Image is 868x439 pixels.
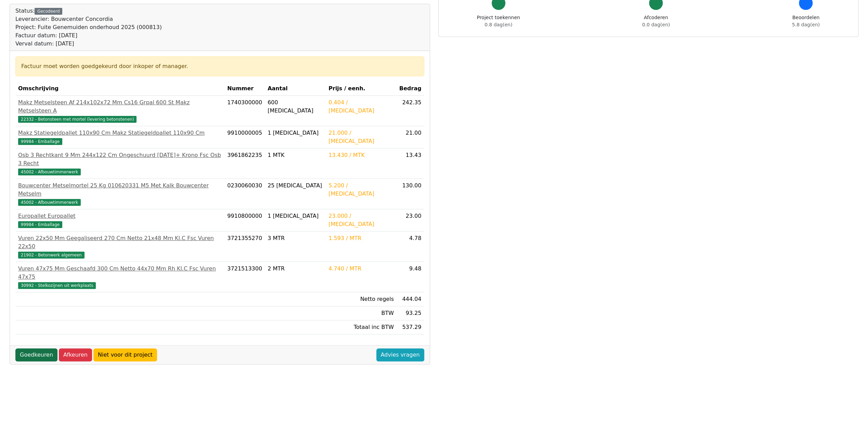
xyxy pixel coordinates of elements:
div: 2 MTR [268,265,323,273]
div: Project: Fuite Genemuiden onderhoud 2025 (000813) [15,23,162,31]
td: Netto regels [326,292,397,306]
div: 1.593 / MTR [328,234,394,242]
div: 13.430 / MTK [328,151,394,159]
div: 21.000 / [MEDICAL_DATA] [328,129,394,145]
td: 9910000005 [224,126,265,148]
span: 22332 - Betonsteen met mortel (levering betonstenen) [18,116,137,123]
div: Vuren 22x50 Mm Geegaliseerd 270 Cm Netto 21x48 Mm Kl.C Fsc Vuren 22x50 [18,234,222,251]
div: Leverancier: Bouwcenter Concordia [15,15,162,23]
a: Makz Statiegeldpallet 110x90 Cm Makz Statiegeldpallet 110x90 Cm99984 - Emballage [18,129,222,145]
td: 93.25 [397,306,424,320]
div: 25 [MEDICAL_DATA] [268,182,323,190]
div: Gecodeerd [35,8,62,15]
div: Afcoderen [642,14,670,28]
a: Europallet Europallet99984 - Emballage [18,212,222,228]
td: 444.04 [397,292,424,306]
th: Aantal [265,82,326,96]
span: 5.8 dag(en) [792,22,820,27]
div: Status: [15,7,162,48]
td: 21.00 [397,126,424,148]
div: 1 [MEDICAL_DATA] [268,129,323,137]
div: 1 MTK [268,151,323,159]
div: Verval datum: [DATE] [15,40,162,48]
div: 0.404 / [MEDICAL_DATA] [328,98,394,115]
div: Makz Statiegeldpallet 110x90 Cm Makz Statiegeldpallet 110x90 Cm [18,129,222,137]
a: Vuren 22x50 Mm Geegaliseerd 270 Cm Netto 21x48 Mm Kl.C Fsc Vuren 22x5021902 - Betonwerk algemeen [18,234,222,259]
a: Bouwcenter Metselmortel 25 Kg 010620331 M5 Met Kalk Bouwcenter Metselm45002 - Afbouwtimmerwerk [18,182,222,206]
td: 242.35 [397,96,424,126]
div: Bouwcenter Metselmortel 25 Kg 010620331 M5 Met Kalk Bouwcenter Metselm [18,182,222,198]
div: 4.740 / MTR [328,265,394,273]
th: Prijs / eenh. [326,82,397,96]
div: 3 MTR [268,234,323,242]
span: 30992 - Stelkozijnen uit werkplaats [18,282,96,289]
th: Omschrijving [15,82,224,96]
div: Project toekennen [477,14,520,28]
td: 0230060030 [224,179,265,209]
div: Factuur datum: [DATE] [15,31,162,40]
th: Bedrag [397,82,424,96]
a: Afkeuren [59,348,92,361]
td: Totaal inc BTW [326,320,397,334]
div: 600 [MEDICAL_DATA] [268,98,323,115]
a: Goedkeuren [15,348,57,361]
div: Osb 3 Rechtkant 9 Mm 244x122 Cm Ongeschuurd [DATE]+ Krono Fsc Osb 3 Recht [18,151,222,168]
div: Europallet Europallet [18,212,222,220]
a: Niet voor dit project [93,348,157,361]
div: Makz Metselsteen Af 214x102x72 Mm Cs16 Grpal 600 St Makz Metselsteen A [18,98,222,115]
div: 23.000 / [MEDICAL_DATA] [328,212,394,228]
td: 3721355270 [224,231,265,262]
span: 0.0 dag(en) [642,22,670,27]
td: 9.48 [397,262,424,292]
a: Vuren 47x75 Mm Geschaafd 300 Cm Netto 44x70 Mm Rh Kl.C Fsc Vuren 47x7530992 - Stelkozijnen uit we... [18,265,222,289]
th: Nummer [224,82,265,96]
div: Factuur moet worden goedgekeurd door inkoper of manager. [21,62,418,70]
td: 3961862235 [224,148,265,179]
td: 537.29 [397,320,424,334]
td: BTW [326,306,397,320]
td: 23.00 [397,209,424,231]
span: 0.8 dag(en) [484,22,512,27]
div: Vuren 47x75 Mm Geschaafd 300 Cm Netto 44x70 Mm Rh Kl.C Fsc Vuren 47x75 [18,265,222,281]
a: Advies vragen [376,348,424,361]
span: 21902 - Betonwerk algemeen [18,252,85,258]
div: 1 [MEDICAL_DATA] [268,212,323,220]
span: 45002 - Afbouwtimmerwerk [18,169,81,175]
td: 13.43 [397,148,424,179]
td: 3721513300 [224,262,265,292]
td: 4.78 [397,231,424,262]
div: Beoordelen [792,14,820,28]
div: 5.200 / [MEDICAL_DATA] [328,182,394,198]
a: Osb 3 Rechtkant 9 Mm 244x122 Cm Ongeschuurd [DATE]+ Krono Fsc Osb 3 Recht45002 - Afbouwtimmerwerk [18,151,222,176]
td: 9910800000 [224,209,265,231]
td: 1740300000 [224,96,265,126]
span: 99984 - Emballage [18,138,62,145]
a: Makz Metselsteen Af 214x102x72 Mm Cs16 Grpal 600 St Makz Metselsteen A22332 - Betonsteen met mort... [18,98,222,123]
td: 130.00 [397,179,424,209]
span: 99984 - Emballage [18,221,62,228]
span: 45002 - Afbouwtimmerwerk [18,199,81,206]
